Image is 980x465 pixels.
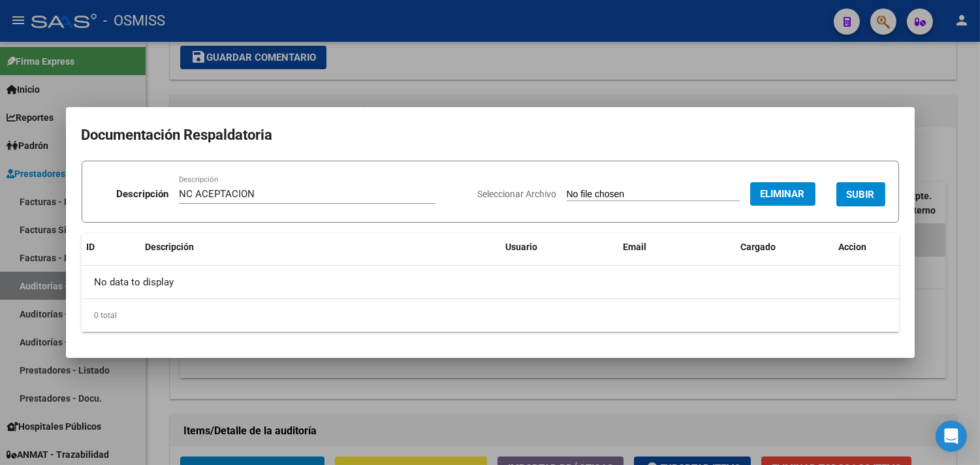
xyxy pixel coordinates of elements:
[834,233,899,261] datatable-header-cell: Accion
[836,182,885,206] button: SUBIR
[82,123,899,148] h2: Documentación Respaldatoria
[741,242,776,252] span: Cargado
[506,242,538,252] span: Usuario
[82,299,899,332] div: 0 total
[87,242,95,252] span: ID
[478,189,557,199] span: Seleccionar Archivo
[750,182,815,206] button: Eliminar
[140,233,501,261] datatable-header-cell: Descripción
[624,242,647,252] span: Email
[936,421,967,452] div: Open Intercom Messenger
[618,233,736,261] datatable-header-cell: Email
[761,188,805,200] span: Eliminar
[736,233,834,261] datatable-header-cell: Cargado
[839,242,867,252] span: Accion
[82,266,899,298] div: No data to display
[847,189,875,200] span: SUBIR
[116,187,168,202] p: Descripción
[146,242,195,252] span: Descripción
[501,233,618,261] datatable-header-cell: Usuario
[82,233,140,261] datatable-header-cell: ID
